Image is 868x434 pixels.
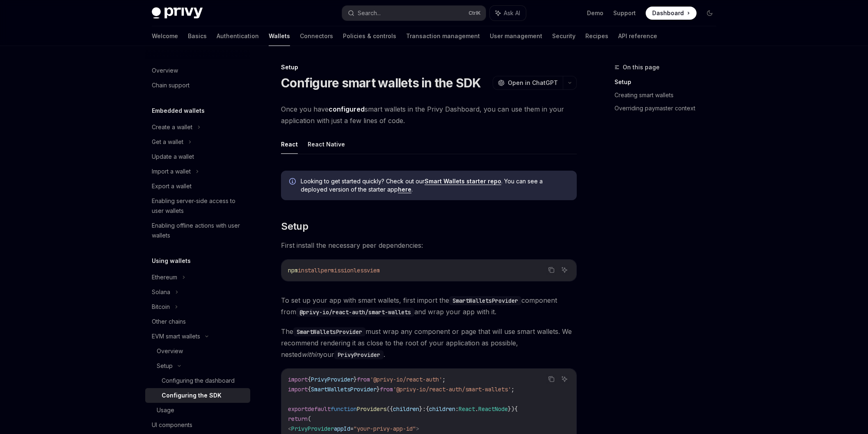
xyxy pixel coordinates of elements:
span: On this page [623,62,660,72]
span: }) [508,405,514,413]
span: return [288,415,308,423]
span: Providers [357,405,386,413]
span: } [377,386,380,393]
svg: Info [289,178,297,186]
span: ReactNode [478,405,508,413]
span: viem [367,267,380,274]
a: Connectors [300,26,333,46]
span: "your-privy-app-id" [354,425,416,432]
span: { [308,386,311,393]
div: Usage [157,405,174,415]
span: children [429,405,455,413]
span: { [308,376,311,383]
span: > [416,425,419,432]
a: Setup [614,75,723,89]
a: configured [329,105,365,114]
div: Export a wallet [152,181,192,191]
button: Ask AI [559,374,570,384]
span: } [354,376,357,383]
span: Looking to get started quickly? Check out our . You can see a deployed version of the starter app . [301,177,569,194]
button: Open in ChatGPT [493,76,563,90]
span: default [308,405,331,413]
h5: Embedded wallets [152,106,205,116]
span: PrivyProvider [311,376,354,383]
div: Other chains [152,317,186,327]
button: Copy the contents from the code block [546,374,557,384]
span: export [288,405,308,413]
span: : [455,405,459,413]
span: Setup [281,220,308,233]
a: Export a wallet [145,179,250,194]
code: @privy-io/react-auth/smart-wallets [296,308,414,317]
a: Overview [145,344,250,359]
div: Search... [358,8,381,18]
div: Import a wallet [152,167,191,176]
code: PrivyProvider [334,350,384,359]
a: Authentication [217,26,259,46]
div: Enabling server-side access to user wallets [152,196,245,216]
span: install [298,267,321,274]
span: Open in ChatGPT [508,79,558,87]
span: '@privy-io/react-auth' [370,376,442,383]
a: API reference [618,26,657,46]
span: appId [334,425,350,432]
span: Once you have smart wallets in the Privy Dashboard, you can use them in your application with jus... [281,103,577,126]
span: ( [308,415,311,423]
span: from [357,376,370,383]
span: ({ [386,405,393,413]
a: Demo [587,9,603,17]
span: import [288,376,308,383]
div: Overview [157,346,183,356]
a: Welcome [152,26,178,46]
a: Recipes [585,26,608,46]
a: Update a wallet [145,149,250,164]
div: Solana [152,287,170,297]
div: Get a wallet [152,137,183,147]
a: Overview [145,63,250,78]
a: User management [490,26,542,46]
a: Enabling server-side access to user wallets [145,194,250,218]
span: import [288,386,308,393]
span: Dashboard [652,9,684,17]
span: function [331,405,357,413]
a: Transaction management [406,26,480,46]
a: Smart Wallets starter repo [425,178,501,185]
a: Creating smart wallets [614,89,723,102]
div: Configuring the SDK [162,391,222,400]
a: Support [613,9,636,17]
div: UI components [152,420,192,430]
span: { [514,405,518,413]
code: SmartWalletsProvider [449,296,521,305]
span: : [423,405,426,413]
a: Enabling offline actions with user wallets [145,218,250,243]
span: ; [442,376,445,383]
a: Overriding paymaster context [614,102,723,115]
span: First install the necessary peer dependencies: [281,240,577,251]
span: } [419,405,423,413]
div: Bitcoin [152,302,170,312]
span: '@privy-io/react-auth/smart-wallets' [393,386,511,393]
a: Chain support [145,78,250,93]
div: Setup [157,361,173,371]
div: Configuring the dashboard [162,376,235,386]
a: UI components [145,418,250,432]
span: Ctrl K [468,10,481,16]
div: Setup [281,63,577,71]
a: Wallets [269,26,290,46]
button: Search...CtrlK [342,6,486,21]
h1: Configure smart wallets in the SDK [281,75,481,90]
div: Ethereum [152,272,177,282]
span: React [459,405,475,413]
span: ; [511,386,514,393]
code: SmartWalletsProvider [293,327,365,336]
span: = [350,425,354,432]
button: React Native [308,135,345,154]
span: { [426,405,429,413]
span: The must wrap any component or page that will use smart wallets. We recommend rendering it as clo... [281,326,577,360]
a: Usage [145,403,250,418]
em: within [302,350,320,359]
div: Create a wallet [152,122,192,132]
a: Security [552,26,576,46]
span: children [393,405,419,413]
button: Ask AI [559,265,570,275]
